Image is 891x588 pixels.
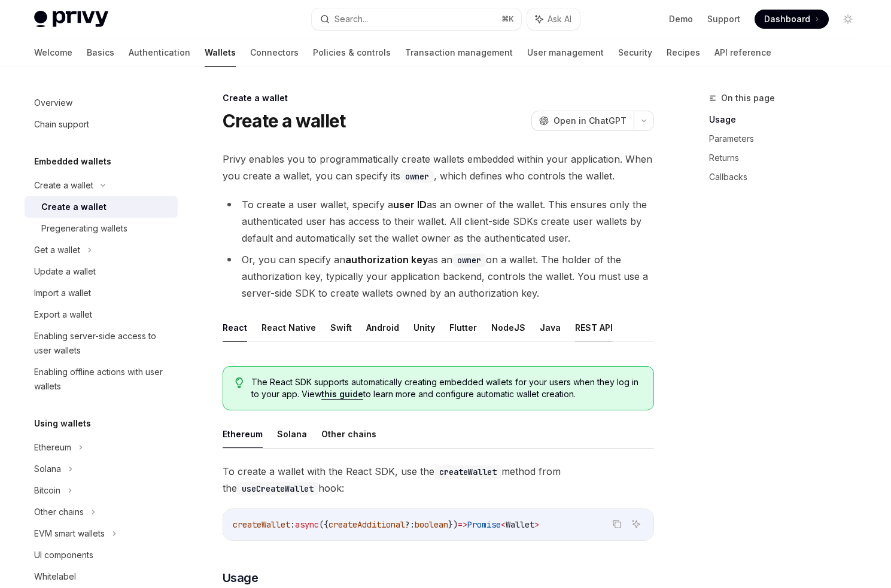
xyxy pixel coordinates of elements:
div: Pregenerating wallets [41,221,127,236]
img: light logo [34,11,108,28]
span: < [501,519,506,530]
span: createWallet [233,519,290,530]
a: Enabling server-side access to user wallets [25,325,178,361]
a: User management [527,38,604,67]
a: Parameters [709,129,867,148]
a: Overview [25,92,178,114]
h1: Create a wallet [223,110,346,132]
div: Solana [34,462,61,476]
span: On this page [721,91,775,105]
span: ⌘ K [501,14,514,24]
div: Export a wallet [34,307,92,322]
div: Chain support [34,117,89,132]
button: Toggle dark mode [838,10,857,29]
li: Or, you can specify an as an on a wallet. The holder of the authorization key, typically your app... [223,251,654,301]
a: Whitelabel [25,566,178,587]
div: Create a wallet [41,200,107,214]
span: Wallet [506,519,534,530]
span: Open in ChatGPT [554,115,627,127]
a: Policies & controls [313,38,391,67]
button: Copy the contents from the code block [609,516,625,532]
a: Export a wallet [25,304,178,325]
code: useCreateWallet [237,482,318,495]
div: Whitelabel [34,569,76,584]
button: Open in ChatGPT [531,111,634,131]
button: Flutter [449,313,477,342]
button: Ask AI [628,516,644,532]
div: Create a wallet [34,178,93,193]
span: => [458,519,467,530]
li: To create a user wallet, specify a as an owner of the wallet. This ensures only the authenticated... [223,196,654,246]
a: Connectors [250,38,299,67]
span: Ask AI [548,13,571,25]
span: The React SDK supports automatically creating embedded wallets for your users when they log in to... [251,376,641,400]
span: ({ [319,519,329,530]
button: Ask AI [527,8,580,30]
a: Transaction management [405,38,513,67]
div: Bitcoin [34,483,60,498]
span: boolean [415,519,448,530]
div: Enabling offline actions with user wallets [34,365,171,394]
button: React Native [261,313,316,342]
span: }) [448,519,458,530]
span: > [534,519,539,530]
h5: Using wallets [34,416,91,431]
button: Swift [330,313,352,342]
code: owner [452,254,486,267]
a: Update a wallet [25,261,178,282]
span: Privy enables you to programmatically create wallets embedded within your application. When you c... [223,151,654,184]
svg: Tip [235,377,244,388]
div: Search... [334,12,368,26]
button: NodeJS [491,313,525,342]
a: Recipes [667,38,700,67]
div: Enabling server-side access to user wallets [34,329,171,358]
button: Other chains [321,420,376,448]
div: UI components [34,548,93,562]
a: Returns [709,148,867,167]
button: Solana [277,420,307,448]
span: : [290,519,295,530]
button: Unity [413,313,435,342]
a: Authentication [129,38,190,67]
span: async [295,519,319,530]
a: Import a wallet [25,282,178,304]
a: Callbacks [709,167,867,187]
a: API reference [714,38,771,67]
a: Demo [669,13,693,25]
span: createAdditional [329,519,405,530]
span: To create a wallet with the React SDK, use the method from the hook: [223,463,654,496]
span: ?: [405,519,415,530]
a: Enabling offline actions with user wallets [25,361,178,397]
span: Dashboard [764,13,810,25]
h5: Embedded wallets [34,154,111,169]
a: this guide [321,389,363,400]
span: Usage [223,569,259,586]
a: Support [707,13,740,25]
div: EVM smart wallets [34,526,105,541]
code: createWallet [434,465,501,479]
div: Ethereum [34,440,71,455]
a: UI components [25,544,178,566]
div: Import a wallet [34,286,91,300]
div: Create a wallet [223,92,654,104]
div: Get a wallet [34,243,80,257]
button: Search...⌘K [312,8,521,30]
a: Welcome [34,38,72,67]
div: Overview [34,96,72,110]
a: Wallets [205,38,236,67]
div: Update a wallet [34,264,96,279]
button: REST API [575,313,613,342]
a: Dashboard [755,10,829,29]
strong: user ID [393,199,427,211]
a: Pregenerating wallets [25,218,178,239]
code: owner [400,170,434,183]
button: Ethereum [223,420,263,448]
a: Usage [709,110,867,129]
strong: authorization key [345,254,428,266]
a: Security [618,38,652,67]
div: Other chains [34,505,84,519]
span: Promise [467,519,501,530]
a: Chain support [25,114,178,135]
a: Basics [87,38,114,67]
a: Create a wallet [25,196,178,218]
